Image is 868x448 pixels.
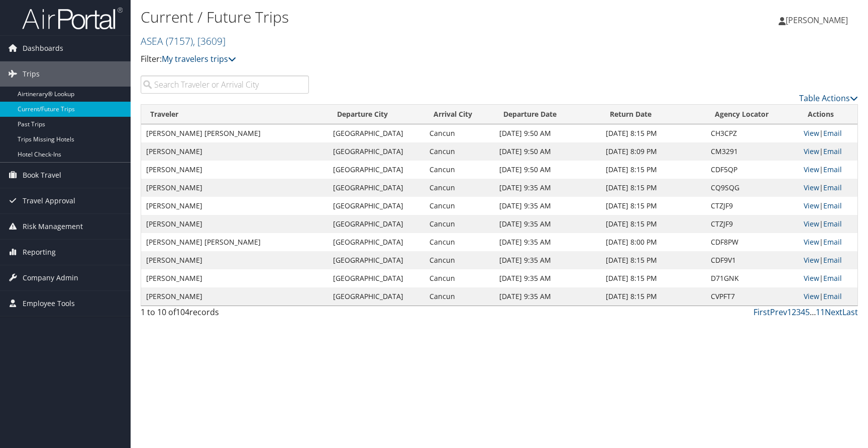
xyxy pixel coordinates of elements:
[706,251,798,269] td: CDF9V1
[601,161,706,179] td: [DATE] 8:15 PM
[804,273,819,283] a: View
[823,146,842,156] a: Email
[141,161,328,179] td: [PERSON_NAME]
[328,287,424,306] td: [GEOGRAPHIC_DATA]
[424,197,494,215] td: Cancun
[328,215,424,233] td: [GEOGRAPHIC_DATA]
[328,179,424,197] td: [GEOGRAPHIC_DATA]
[799,142,857,161] td: |
[494,233,601,251] td: [DATE] 9:35 AM
[799,269,857,287] td: |
[193,34,226,48] span: , [ 3609 ]
[770,307,787,318] a: Prev
[804,255,819,265] a: View
[494,161,601,179] td: [DATE] 9:50 AM
[825,307,842,318] a: Next
[706,197,798,215] td: CTZJF9
[601,269,706,287] td: [DATE] 8:15 PM
[823,128,842,138] a: Email
[601,105,706,124] th: Return Date: activate to sort column ascending
[494,179,601,197] td: [DATE] 9:35 AM
[494,269,601,287] td: [DATE] 9:35 AM
[141,251,328,269] td: [PERSON_NAME]
[799,197,857,215] td: |
[494,197,601,215] td: [DATE] 9:35 AM
[328,124,424,142] td: [GEOGRAPHIC_DATA]
[328,251,424,269] td: [GEOGRAPHIC_DATA]
[804,219,819,229] a: View
[823,291,842,301] a: Email
[328,105,424,124] th: Departure City: activate to sort column ascending
[706,269,798,287] td: D71GNK
[23,61,40,87] span: Trips
[804,165,819,174] a: View
[22,7,123,30] img: airportal-logo.png
[141,306,309,323] div: 1 to 10 of records
[816,307,825,318] a: 11
[706,233,798,251] td: CDF8PW
[799,233,857,251] td: |
[601,179,706,197] td: [DATE] 8:15 PM
[787,307,792,318] a: 1
[706,215,798,233] td: CTZJF9
[796,307,801,318] a: 3
[601,124,706,142] td: [DATE] 8:15 PM
[141,34,226,48] a: ASEA
[804,128,819,138] a: View
[823,165,842,174] a: Email
[424,142,494,161] td: Cancun
[792,307,796,318] a: 2
[804,237,819,247] a: View
[141,197,328,215] td: [PERSON_NAME]
[23,188,75,213] span: Travel Approval
[494,142,601,161] td: [DATE] 9:50 AM
[601,251,706,269] td: [DATE] 8:15 PM
[141,215,328,233] td: [PERSON_NAME]
[141,269,328,287] td: [PERSON_NAME]
[779,5,858,35] a: [PERSON_NAME]
[141,105,328,124] th: Traveler: activate to sort column ascending
[424,215,494,233] td: Cancun
[601,142,706,161] td: [DATE] 8:09 PM
[494,215,601,233] td: [DATE] 9:35 AM
[804,146,819,156] a: View
[23,265,78,290] span: Company Admin
[23,291,75,316] span: Employee Tools
[601,233,706,251] td: [DATE] 8:00 PM
[706,105,798,124] th: Agency Locator: activate to sort column ascending
[23,240,56,265] span: Reporting
[328,142,424,161] td: [GEOGRAPHIC_DATA]
[424,105,494,124] th: Arrival City: activate to sort column ascending
[823,255,842,265] a: Email
[328,197,424,215] td: [GEOGRAPHIC_DATA]
[23,163,61,188] span: Book Travel
[494,124,601,142] td: [DATE] 9:50 AM
[176,307,189,318] span: 104
[162,53,236,64] a: My travelers trips
[328,233,424,251] td: [GEOGRAPHIC_DATA]
[799,105,857,124] th: Actions
[753,307,770,318] a: First
[424,233,494,251] td: Cancun
[328,269,424,287] td: [GEOGRAPHIC_DATA]
[706,142,798,161] td: CM3291
[810,307,816,318] span: …
[141,76,309,94] input: Search Traveler or Arrival City
[424,269,494,287] td: Cancun
[804,183,819,192] a: View
[141,233,328,251] td: [PERSON_NAME] [PERSON_NAME]
[424,124,494,142] td: Cancun
[166,34,193,48] span: ( 7157 )
[805,307,810,318] a: 5
[799,161,857,179] td: |
[823,201,842,210] a: Email
[786,15,848,26] span: [PERSON_NAME]
[799,215,857,233] td: |
[801,307,805,318] a: 4
[799,124,857,142] td: |
[23,36,63,61] span: Dashboards
[804,291,819,301] a: View
[823,219,842,229] a: Email
[823,273,842,283] a: Email
[141,142,328,161] td: [PERSON_NAME]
